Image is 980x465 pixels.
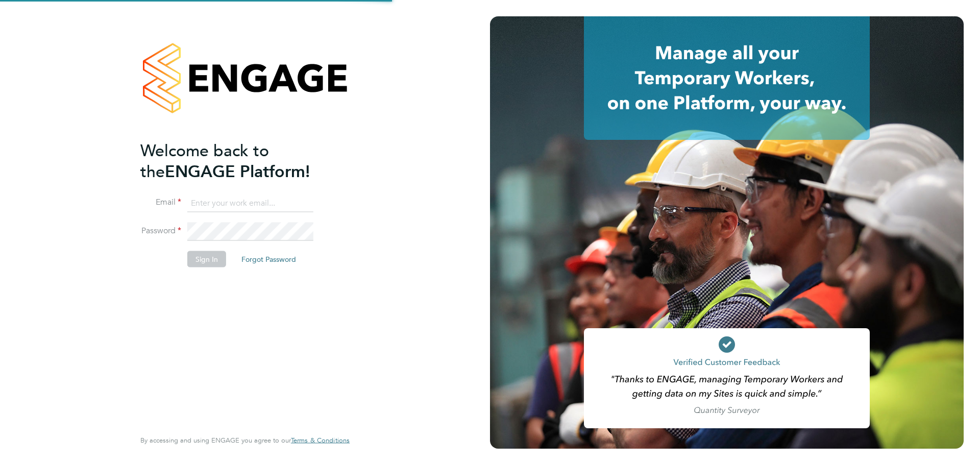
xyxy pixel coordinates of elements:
span: By accessing and using ENGAGE you agree to our [140,436,350,445]
h2: ENGAGE Platform! [140,140,339,182]
label: Password [140,226,181,236]
button: Sign In [187,251,226,267]
span: Welcome back to the [140,140,269,181]
input: Enter your work email... [187,194,313,212]
button: Forgot Password [233,251,304,267]
label: Email [140,197,181,208]
a: Terms & Conditions [291,436,350,445]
